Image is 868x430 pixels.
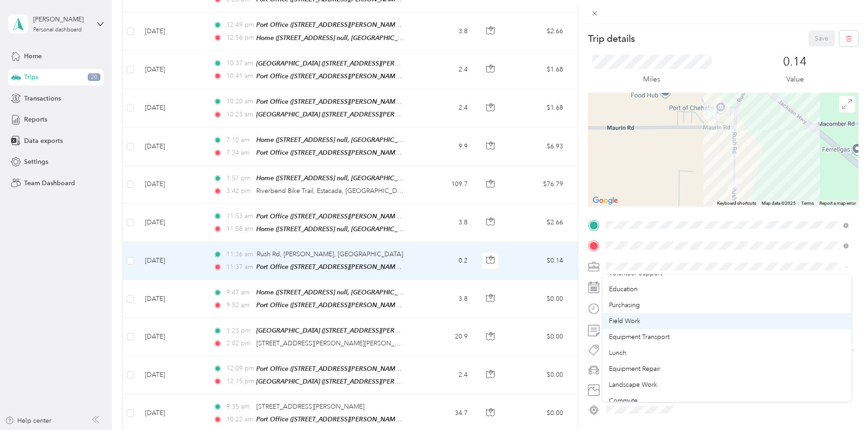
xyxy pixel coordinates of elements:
[590,195,620,207] img: Google
[588,32,635,45] p: Trip details
[783,55,807,69] p: 0.14
[643,74,660,85] p: Miles
[590,195,620,207] a: Open this area in Google Maps (opens a new window)
[817,379,868,430] iframe: Everlance-gr Chat Button Frame
[609,317,640,325] span: Field Work
[786,74,804,85] p: Value
[609,365,660,373] span: Equipment Repair
[819,201,856,206] a: Report a map error
[609,349,626,357] span: Lunch
[717,200,756,207] button: Keyboard shortcuts
[762,201,796,206] span: Map data ©2025
[609,333,669,341] span: Equipment Transport
[609,301,640,309] span: Purchasing
[609,381,657,389] span: Landscape Work
[801,201,814,206] a: Terms (opens in new tab)
[609,397,638,405] span: Commute
[609,285,638,293] span: Education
